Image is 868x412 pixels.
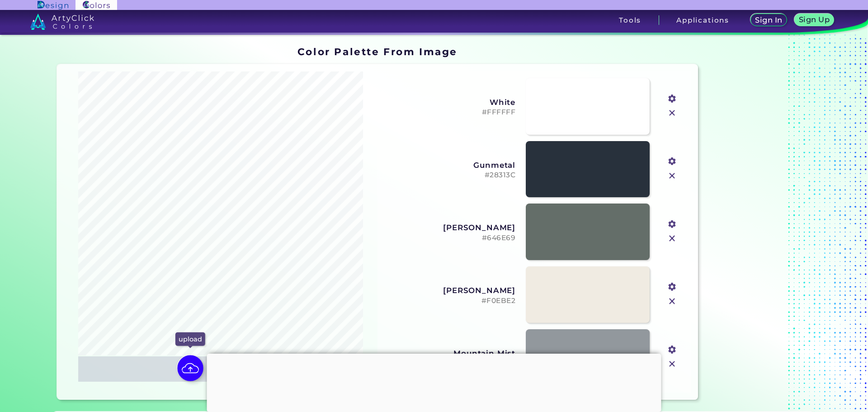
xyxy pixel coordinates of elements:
h5: #FFFFFF [385,108,516,117]
img: icon picture [177,355,203,381]
h5: Sign In [756,17,781,24]
iframe: Advertisement [207,354,661,410]
img: ArtyClick Design logo [38,1,68,9]
a: Sign In [751,14,786,26]
h3: [PERSON_NAME] [385,223,516,232]
p: upload [175,332,205,346]
img: icon_close.svg [666,107,678,119]
img: icon_close.svg [666,232,678,244]
h3: Tools [619,17,641,24]
h5: Sign Up [800,16,829,23]
img: logo_artyclick_colors_white.svg [30,14,94,30]
a: Sign Up [796,14,832,26]
h3: Gunmetal [385,161,516,170]
img: icon_close.svg [666,295,678,307]
h1: Color Palette From Image [297,45,458,58]
h3: [PERSON_NAME] [385,286,516,295]
iframe: Advertisement [702,43,815,403]
img: icon_close.svg [666,170,678,182]
h5: #646E69 [385,234,516,242]
h3: Applications [676,17,729,24]
h5: #28313C [385,171,516,180]
h3: White [385,98,516,107]
h3: Mountain Mist [385,349,516,358]
img: icon_close.svg [666,358,678,370]
h5: #F0EBE2 [385,297,516,305]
